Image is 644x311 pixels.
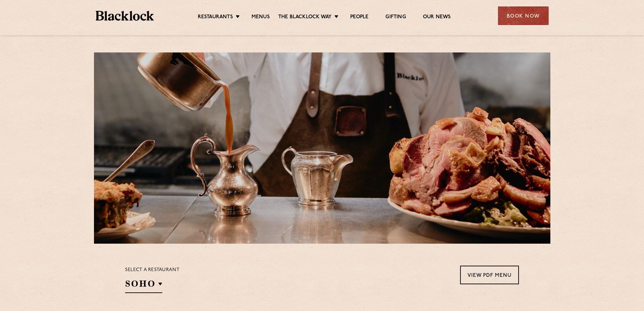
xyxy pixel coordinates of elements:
img: BL_Textured_Logo-footer-cropped.svg [96,11,154,21]
a: The Blacklock Way [278,14,332,21]
a: People [350,14,368,21]
div: Book Now [498,6,549,25]
a: Our News [423,14,451,21]
a: Menus [252,14,270,21]
h2: SOHO [125,278,162,293]
a: Restaurants [198,14,233,21]
a: View PDF Menu [460,266,519,284]
a: Gifting [385,14,406,21]
p: Select a restaurant [125,266,180,274]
